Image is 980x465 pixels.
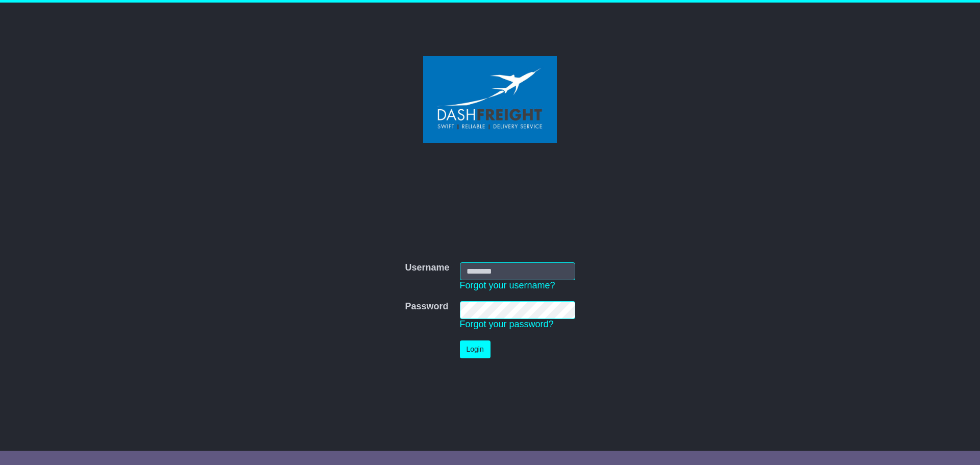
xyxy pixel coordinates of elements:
label: Username [405,262,449,274]
a: Forgot your password? [460,319,554,329]
a: Forgot your username? [460,280,555,290]
img: Dash Freight [423,56,557,143]
label: Password [405,301,448,312]
button: Login [460,340,491,358]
